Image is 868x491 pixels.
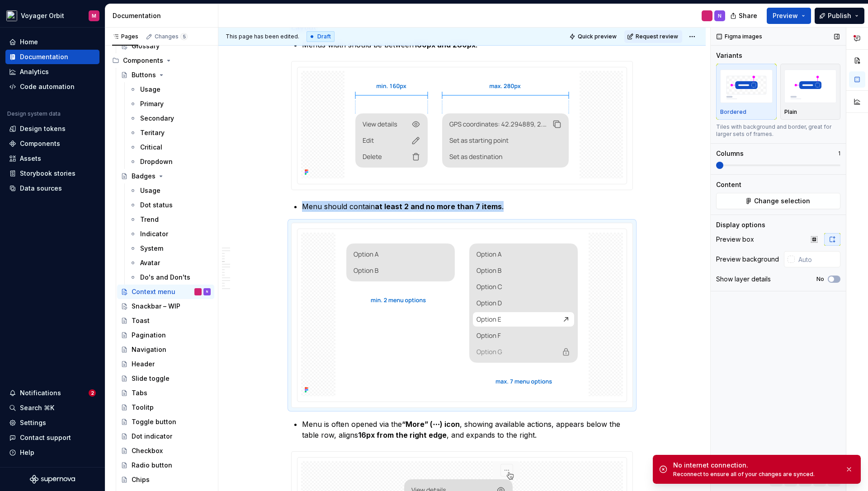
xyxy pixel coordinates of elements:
[126,154,214,169] a: Dropdown
[117,169,214,183] a: Badges
[140,99,164,108] div: Primary
[673,461,838,470] div: No internet connection.
[132,446,163,455] div: Checkbox
[132,331,166,340] div: Pagination
[132,302,180,311] div: Snackbar – WIP
[816,276,824,283] label: No
[117,444,214,458] a: Checkbox
[767,8,811,24] button: Preview
[117,342,214,357] a: Navigation
[716,180,741,189] div: Content
[720,70,773,103] img: placeholder
[140,215,159,224] div: Trend
[113,11,214,20] div: Documentation
[566,30,621,43] button: Quick preview
[5,445,99,460] button: Help
[838,150,840,157] p: 1
[6,10,17,21] img: e5527c48-e7d1-4d25-8110-9641689f5e10.png
[716,51,742,60] div: Variants
[126,82,214,97] a: Usage
[132,374,170,383] div: Slide toggle
[20,154,41,163] div: Assets
[673,471,838,478] div: Reconnect to ensure all of your changes are synced.
[5,386,99,400] button: Notifications2
[716,64,777,120] button: placeholderBordered
[302,201,633,212] p: Menu should contain .
[739,11,757,20] span: Share
[117,429,214,444] a: Dot indicator
[126,270,214,285] a: Do's and Don'ts
[754,196,810,206] span: Change selection
[117,285,214,299] a: Context menuN
[773,11,798,20] span: Preview
[117,371,214,386] a: Slide toggle
[126,111,214,126] a: Secondary
[126,256,214,270] a: Avatar
[20,403,54,412] div: Search ⌘K
[5,430,99,445] button: Contact support
[5,50,99,64] a: Documentation
[5,65,99,79] a: Analytics
[155,33,188,40] div: Changes
[20,169,75,178] div: Storybook stories
[132,70,156,79] div: Buttons
[716,220,765,229] div: Display options
[20,139,60,148] div: Components
[20,37,38,47] div: Home
[20,67,49,76] div: Analytics
[117,313,214,328] a: Toast
[132,316,150,325] div: Toast
[5,181,99,196] a: Data sources
[784,70,837,103] img: placeholder
[126,140,214,154] a: Critical
[624,30,682,43] button: Request review
[132,42,160,51] div: Glossary
[112,33,138,40] div: Pages
[117,386,214,400] a: Tabs
[117,415,214,429] a: Toggle button
[716,235,754,244] div: Preview box
[20,184,62,193] div: Data sources
[117,39,214,53] a: Glossary
[126,198,214,212] a: Dot status
[780,64,841,120] button: placeholderPlain
[716,275,771,284] div: Show layer details
[358,430,447,440] strong: 16px from the right edge
[108,53,214,68] div: Components
[140,258,160,267] div: Avatar
[636,33,678,40] span: Request review
[123,56,163,65] div: Components
[126,126,214,140] a: Teritary
[20,388,61,397] div: Notifications
[132,417,176,426] div: Toggle button
[140,229,168,238] div: Indicator
[5,166,99,181] a: Storybook stories
[2,6,103,25] button: Voyager OrbitM
[716,149,744,158] div: Columns
[20,433,71,442] div: Contact support
[140,273,190,282] div: Do's and Don'ts
[20,448,34,457] div: Help
[716,255,779,264] div: Preview background
[140,143,162,152] div: Critical
[132,461,172,470] div: Radio button
[5,416,99,430] a: Settings
[402,420,460,429] strong: “More” (⋯) icon
[132,172,156,181] div: Badges
[5,79,99,94] a: Code automation
[132,475,150,484] div: Chips
[126,227,214,241] a: Indicator
[7,110,61,117] div: Design system data
[117,68,214,82] a: Buttons
[5,401,99,415] button: Search ⌘K
[132,432,172,441] div: Dot indicator
[716,193,840,209] button: Change selection
[815,8,864,24] button: Publish
[140,186,160,195] div: Usage
[578,33,617,40] span: Quick preview
[126,241,214,256] a: System
[126,97,214,111] a: Primary
[132,287,175,296] div: Context menu
[180,33,188,40] span: 5
[140,157,173,166] div: Dropdown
